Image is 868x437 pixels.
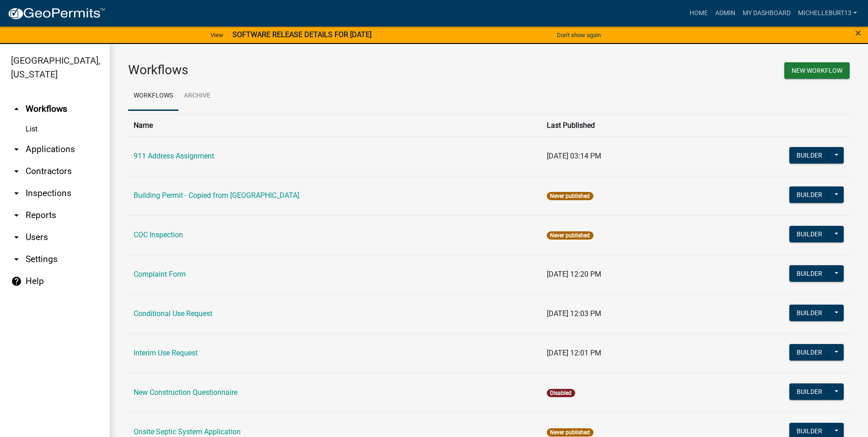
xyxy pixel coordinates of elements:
[712,5,739,22] a: Admin
[134,427,241,436] a: Onsite Septic System Application
[134,191,299,200] a: Building Permit - Copied from [GEOGRAPHIC_DATA]
[11,144,22,155] i: arrow_drop_down
[207,27,227,43] a: View
[789,344,830,361] button: Builder
[11,276,22,287] i: help
[11,104,22,115] i: arrow_drop_up
[11,166,22,177] i: arrow_drop_down
[232,30,372,39] strong: SOFTWARE RELEASE DETAILS FOR [DATE]
[178,82,216,111] a: Archive
[789,265,830,282] button: Builder
[547,192,593,200] span: Never published
[789,226,830,242] button: Builder
[547,152,601,160] span: [DATE] 03:14 PM
[686,5,712,22] a: Home
[547,428,593,437] span: Never published
[128,82,178,111] a: Workflows
[789,186,830,203] button: Builder
[541,114,695,137] th: Last Published
[547,349,601,357] span: [DATE] 12:01 PM
[134,388,237,397] a: New Construction Questionnaire
[789,305,830,321] button: Builder
[11,232,22,243] i: arrow_drop_down
[134,309,212,318] a: Conditional Use Request
[547,309,601,318] span: [DATE] 12:03 PM
[11,210,22,221] i: arrow_drop_down
[794,5,861,22] a: michelleburt13
[134,230,183,239] a: COC Inspection
[547,270,601,279] span: [DATE] 12:20 PM
[739,5,794,22] a: My Dashboard
[855,27,861,38] button: Close
[789,383,830,400] button: Builder
[134,270,186,279] a: Complaint Form
[547,389,575,397] span: Disabled
[11,254,22,265] i: arrow_drop_down
[547,231,593,240] span: Never published
[789,147,830,164] button: Builder
[11,188,22,199] i: arrow_drop_down
[128,62,482,78] h3: Workflows
[553,27,604,43] button: Don't show again
[855,27,861,39] span: ×
[784,62,850,79] button: New Workflow
[134,349,198,357] a: Interim Use Request
[134,152,214,160] a: 911 Address Assignment
[128,114,541,137] th: Name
